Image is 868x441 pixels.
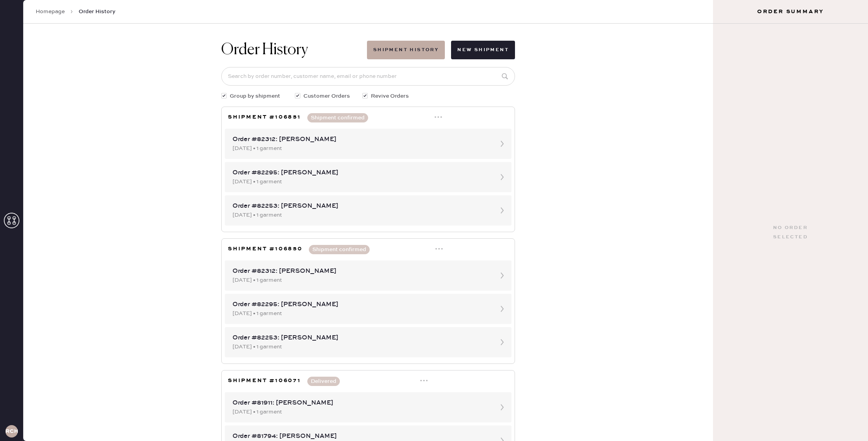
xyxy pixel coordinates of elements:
[232,276,490,284] div: [DATE] • 1 garment
[232,267,490,276] div: Order #82312: [PERSON_NAME]
[232,202,490,211] div: Order #82253: [PERSON_NAME]
[303,92,350,100] span: Customer Orders
[79,8,115,16] span: Order History
[232,343,490,351] div: [DATE] • 1 garment
[228,113,301,122] h3: Shipment #106851
[773,223,808,242] div: No order selected
[232,211,490,219] div: [DATE] • 1 garment
[5,429,18,434] h3: RCHA
[228,377,301,386] h3: Shipment #106071
[307,377,340,386] button: Delivered
[307,113,368,122] button: Shipment confirmed
[232,309,490,318] div: [DATE] • 1 garment
[232,408,490,416] div: [DATE] • 1 garment
[232,168,490,177] div: Order #82295: [PERSON_NAME]
[232,333,490,343] div: Order #82253: [PERSON_NAME]
[232,177,490,186] div: [DATE] • 1 garment
[738,333,866,439] iframe: Front Chat
[232,300,490,309] div: Order #82295: [PERSON_NAME]
[232,135,490,144] div: Order #82312: [PERSON_NAME]
[232,144,490,153] div: [DATE] • 1 garment
[36,8,65,16] a: Homepage
[221,41,308,59] h1: Order History
[228,245,303,254] h3: Shipment #106850
[371,92,409,100] span: Revive Orders
[230,92,280,100] span: Group by shipment
[221,67,515,86] input: Search by order number, customer name, email or phone number
[713,8,868,16] h3: Order Summary
[367,41,445,59] button: Shipment History
[232,432,490,441] div: Order #81794: [PERSON_NAME]
[232,398,490,408] div: Order #81911: [PERSON_NAME]
[309,245,370,254] button: Shipment confirmed
[451,41,515,59] button: New Shipment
